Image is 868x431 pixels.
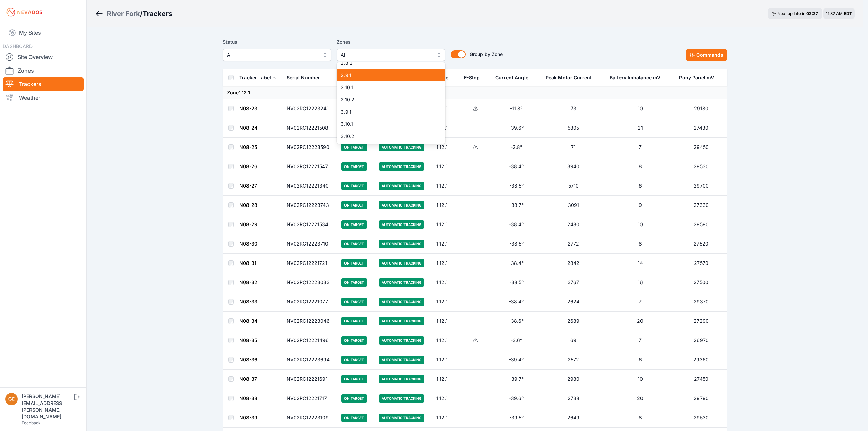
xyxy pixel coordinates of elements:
[341,133,433,140] span: 3.10.2
[341,72,433,79] span: 2.9.1
[341,60,433,66] span: 2.8.2
[341,84,433,91] span: 2.10.1
[341,51,432,59] span: All
[337,49,445,61] button: All
[337,62,445,144] div: All
[341,96,433,103] span: 2.10.2
[341,121,433,128] span: 3.10.1
[341,109,433,115] span: 3.9.1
